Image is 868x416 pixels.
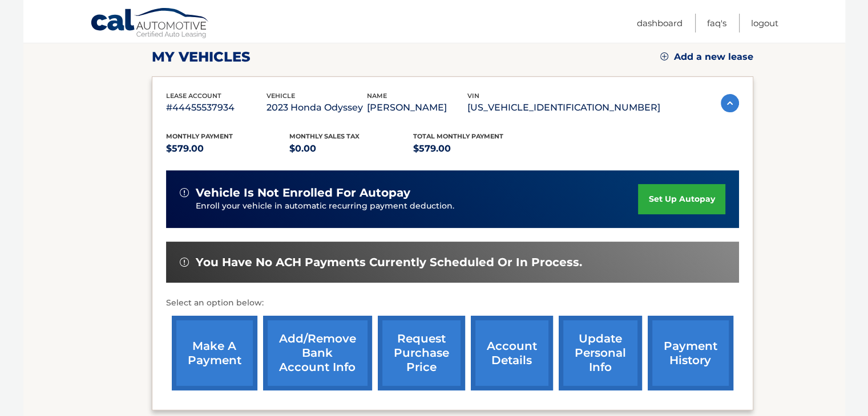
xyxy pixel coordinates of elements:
[467,92,479,100] span: vin
[180,188,189,197] img: alert-white.svg
[471,316,553,390] a: account details
[166,296,739,310] p: Select an option below:
[721,94,739,112] img: accordion-active.svg
[648,316,733,390] a: payment history
[638,184,725,214] a: set up autopay
[180,258,189,267] img: alert-white.svg
[660,52,668,60] img: add.svg
[152,48,251,66] h2: my vehicles
[196,255,582,270] span: You have no ACH payments currently scheduled or in process.
[367,92,387,100] span: name
[289,141,413,157] p: $0.00
[751,14,778,32] a: Logout
[267,92,295,100] span: vehicle
[707,14,726,32] a: FAQ's
[367,100,467,116] p: [PERSON_NAME]
[166,132,233,140] span: Monthly Payment
[172,316,257,390] a: make a payment
[90,7,210,40] a: Cal Automotive
[166,100,267,116] p: #44455537934
[413,141,537,157] p: $579.00
[166,141,290,157] p: $579.00
[196,186,410,200] span: vehicle is not enrolled for autopay
[467,100,660,116] p: [US_VEHICLE_IDENTIFICATION_NUMBER]
[378,316,465,390] a: request purchase price
[660,51,753,63] a: Add a new lease
[289,132,360,140] span: Monthly sales Tax
[267,100,367,116] p: 2023 Honda Odyssey
[263,316,372,390] a: Add/Remove bank account info
[559,316,642,390] a: update personal info
[166,92,221,100] span: lease account
[637,14,683,32] a: Dashboard
[413,132,503,140] span: Total Monthly Payment
[196,200,639,213] p: Enroll your vehicle in automatic recurring payment deduction.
